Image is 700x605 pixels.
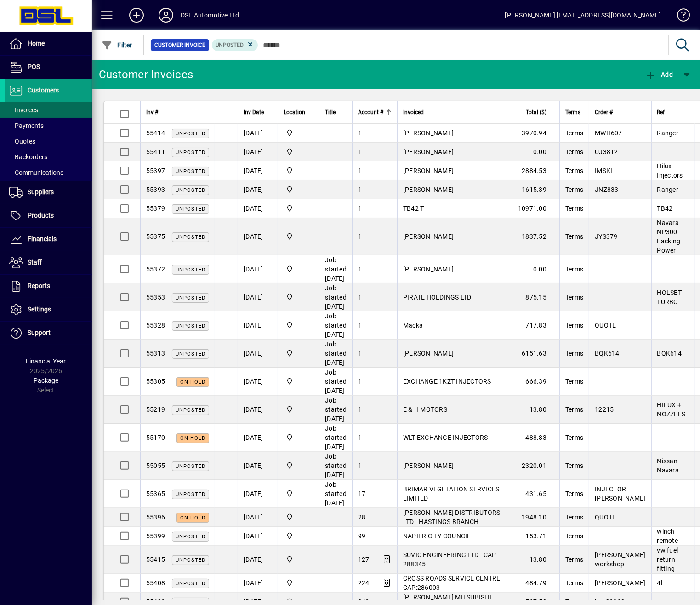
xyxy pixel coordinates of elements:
span: Macka [403,322,423,329]
a: Knowledge Base [670,2,689,32]
span: 55393 [146,186,165,193]
span: Support [28,329,51,336]
span: 55353 [146,294,165,301]
span: Order # [595,107,613,117]
span: Unposted [176,206,205,212]
td: [DATE] [238,527,278,546]
td: [DATE] [238,574,278,593]
span: PIRATE HOLDINGS LTD [403,294,472,301]
div: DSL Automotive Ltd [181,8,239,23]
a: Invoices [5,102,92,118]
span: Central [284,432,313,443]
span: Terms [565,532,583,540]
td: [DATE] [238,283,278,311]
td: [DATE] [238,546,278,574]
span: Unposted [176,463,205,469]
span: EXCHANGE 1KZT INJECTORS [403,378,491,385]
a: Settings [5,298,92,321]
td: [DATE] [238,161,278,180]
mat-chip: Customer Invoice Status: Unposted [212,39,258,51]
span: BQK614 [657,350,682,357]
td: [DATE] [238,396,278,424]
span: Central [284,461,313,471]
span: Terms [565,294,583,301]
a: Home [5,32,92,55]
span: 55397 [146,167,165,174]
span: Unposted [176,234,205,240]
span: Terms [565,462,583,469]
span: On hold [180,435,205,441]
button: Add [643,66,675,83]
span: WLT EXCHANGE INJECTORS [403,434,488,441]
span: Terms [565,350,583,357]
td: [DATE] [238,255,278,283]
span: [PERSON_NAME] [403,148,454,156]
td: 1837.52 [512,218,559,255]
span: Unposted [176,168,205,174]
span: Terms [565,378,583,385]
span: 55365 [146,490,165,497]
a: Financials [5,228,92,251]
span: Central [284,578,313,588]
span: Central [284,554,313,565]
td: [DATE] [238,311,278,340]
span: vw fuel return fitting [657,547,678,572]
span: 55305 [146,378,165,385]
span: [PERSON_NAME] [403,167,454,174]
td: 488.83 [512,424,559,452]
span: Financial Year [26,357,66,365]
span: 1 [358,294,362,301]
span: Central [284,203,313,213]
span: 1 [358,186,362,193]
td: 6151.63 [512,340,559,368]
td: 1948.10 [512,508,559,527]
a: Communications [5,165,92,180]
span: [PERSON_NAME] DISTRIBUTORS LTD - HASTINGS BRANCH [403,509,501,525]
span: [PERSON_NAME] [403,265,454,273]
span: Account # [358,107,383,117]
span: 17 [358,490,366,497]
span: Ranger [657,186,679,193]
span: Central [284,166,313,176]
span: HOLSET TURBO [657,289,682,305]
span: CROSS ROADS SERVICE CENTRE CAP:286003 [403,575,501,591]
span: Central [284,348,313,358]
span: Unposted [176,534,205,540]
span: 55379 [146,205,165,212]
span: Communications [9,169,63,176]
td: [DATE] [238,424,278,452]
div: Inv # [146,107,209,117]
td: 13.80 [512,396,559,424]
span: Unposted [176,407,205,413]
a: POS [5,56,92,79]
span: Central [284,231,313,242]
span: Central [284,489,313,499]
span: [PERSON_NAME] [403,462,454,469]
span: Job started [DATE] [325,481,347,507]
span: Terms [565,322,583,329]
td: [DATE] [238,218,278,255]
span: Job started [DATE] [325,284,347,310]
span: Unposted [216,42,244,48]
span: Terms [565,513,583,521]
span: Nissan Navara [657,457,679,474]
div: Inv Date [244,107,272,117]
div: [PERSON_NAME] [EMAIL_ADDRESS][DOMAIN_NAME] [505,8,661,23]
span: 1 [358,148,362,156]
td: 666.39 [512,368,559,396]
td: [DATE] [238,368,278,396]
span: Central [284,376,313,386]
span: Central [284,128,313,138]
a: Products [5,204,92,227]
span: Customers [28,86,59,94]
span: [PERSON_NAME] workshop [595,551,645,568]
div: Invoiced [403,107,507,117]
a: Support [5,322,92,345]
td: [DATE] [238,480,278,508]
span: INJECTOR [PERSON_NAME] [595,485,645,502]
span: 55396 [146,513,165,521]
span: Job started [DATE] [325,312,347,338]
span: Terms [565,148,583,156]
td: [DATE] [238,180,278,199]
span: 55415 [146,556,165,563]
